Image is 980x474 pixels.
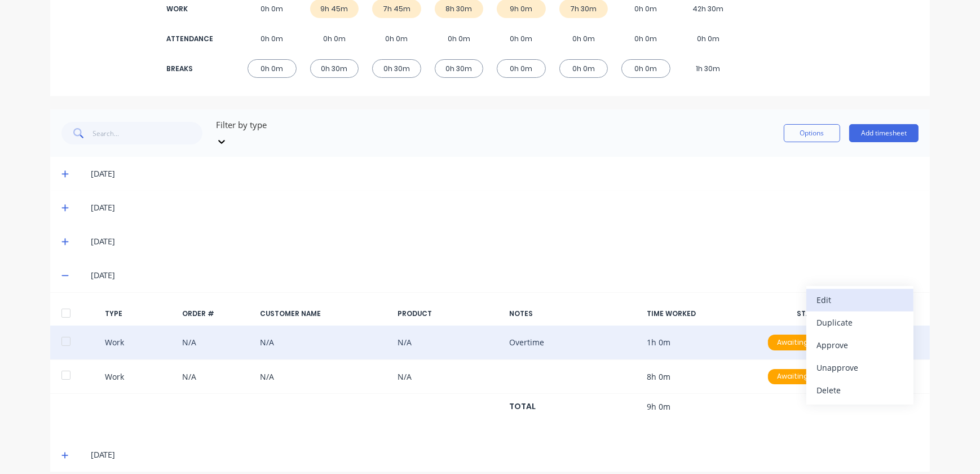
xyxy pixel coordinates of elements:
[260,309,389,319] div: CUSTOMER NAME
[91,269,919,282] div: [DATE]
[684,59,733,78] div: 1h 30m
[372,29,421,48] div: 0h 0m
[166,4,211,14] div: WORK
[768,369,853,385] div: Awaiting Approval
[768,335,853,350] div: Awaiting Approval
[310,59,359,78] div: 0h 30m
[93,122,203,144] input: Search...
[105,309,174,319] div: TYPE
[509,309,638,319] div: NOTES
[816,337,903,353] div: Approve
[621,29,670,48] div: 0h 0m
[816,314,903,331] div: Duplicate
[849,124,919,142] button: Add timesheet
[647,309,749,319] div: TIME WORKED
[759,309,862,319] div: STATUS
[559,59,608,78] div: 0h 0m
[816,359,903,376] div: Unapprove
[497,59,546,78] div: 0h 0m
[182,309,251,319] div: ORDER #
[435,59,484,78] div: 0h 30m
[559,29,608,48] div: 0h 0m
[372,59,421,78] div: 0h 30m
[435,29,484,48] div: 0h 0m
[398,309,500,319] div: PRODUCT
[248,59,297,78] div: 0h 0m
[684,29,733,48] div: 0h 0m
[166,64,211,74] div: BREAKS
[784,124,840,142] button: Options
[91,449,919,461] div: [DATE]
[816,292,903,308] div: Edit
[621,59,670,78] div: 0h 0m
[497,29,546,48] div: 0h 0m
[91,201,919,214] div: [DATE]
[248,29,297,48] div: 0h 0m
[166,34,211,44] div: ATTENDANCE
[310,29,359,48] div: 0h 0m
[91,168,919,180] div: [DATE]
[816,382,903,398] div: Delete
[91,235,919,248] div: [DATE]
